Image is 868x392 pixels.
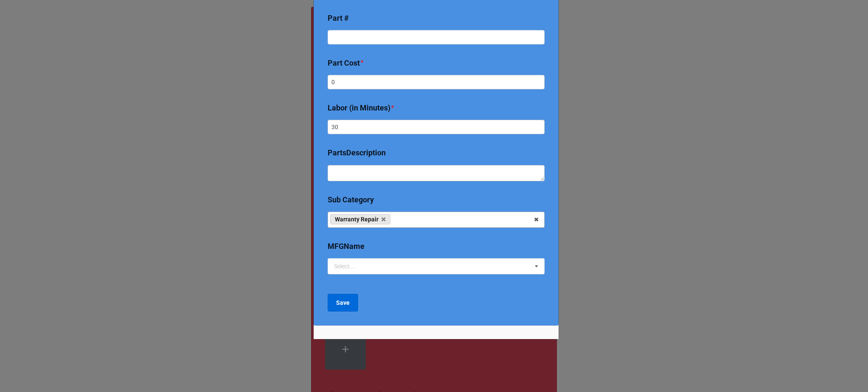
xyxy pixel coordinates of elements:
[328,240,364,252] label: MFGName
[336,298,350,307] b: Save
[328,102,390,114] label: Labor (in Minutes)
[330,214,390,224] a: Warranty Repair
[328,147,386,159] label: PartsDescription
[328,294,358,312] button: Save
[328,194,374,206] label: Sub Category
[328,57,360,69] label: Part Cost
[328,12,349,24] label: Part #
[332,262,368,271] div: Select ...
